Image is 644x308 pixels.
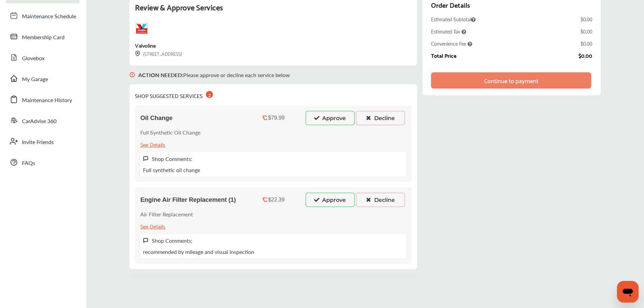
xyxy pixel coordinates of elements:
[6,49,79,66] a: Glovebox
[578,52,592,58] div: $0.00
[580,28,592,35] div: $0.00
[22,159,35,168] span: FAQs
[306,111,355,125] button: Approve
[356,111,405,125] button: Decline
[143,156,148,162] img: svg+xml;base64,PHN2ZyB3aWR0aD0iMTYiIGhlaWdodD0iMTciIHZpZXdCb3g9IjAgMCAxNiAxNyIgZmlsbD0ibm9uZSIgeG...
[484,77,539,84] div: Continue to payment
[6,153,79,171] a: FAQs
[6,91,79,108] a: Maintenance History
[6,112,79,129] a: CarAdvise 360
[135,50,182,57] div: [STREET_ADDRESS]
[152,155,192,163] label: Shop Comments:
[6,28,79,45] a: Membership Card
[135,22,148,35] img: logo-valvoline.png
[129,66,135,84] img: svg+xml;base64,PHN2ZyB3aWR0aD0iMTYiIGhlaWdodD0iMTciIHZpZXdCb3g9IjAgMCAxNiAxNyIgZmlsbD0ibm9uZSIgeG...
[431,40,472,47] span: Convenience Fee
[6,70,79,87] a: My Garage
[138,71,183,79] b: ACTION NEEDED :
[143,248,254,256] p: recommended by mileage and visual inspection
[431,16,476,23] span: Estimated Subtotal
[6,7,79,24] a: Maintenance Schedule
[140,115,172,122] span: Oil Change
[431,28,466,35] span: Estimated Tax
[135,0,412,22] div: Review & Approve Services
[22,75,48,84] span: My Garage
[580,16,592,23] div: $0.00
[22,96,72,105] span: Maintenance History
[152,237,192,244] label: Shop Comments:
[22,54,45,63] span: Glovebox
[268,197,285,203] div: $22.39
[6,133,79,150] a: Invite Friends
[140,128,200,136] p: Full Synthetic Oil Change
[143,166,200,174] p: Full synthetic oil change
[617,281,639,303] iframe: Button to launch messaging window
[140,221,165,231] div: See Details
[140,140,165,149] div: See Details
[22,117,56,126] span: CarAdvise 360
[431,52,456,58] div: Total Price
[306,193,355,207] button: Approve
[135,51,140,56] img: svg+xml;base64,PHN2ZyB3aWR0aD0iMTYiIGhlaWdodD0iMTciIHZpZXdCb3g9IjAgMCAxNiAxNyIgZmlsbD0ibm9uZSIgeG...
[22,33,65,42] span: Membership Card
[22,12,76,21] span: Maintenance Schedule
[580,40,592,47] div: $0.00
[22,138,54,147] span: Invite Friends
[356,193,405,207] button: Decline
[138,71,290,79] p: Please approve or decline each service below
[268,115,285,121] div: $79.99
[140,210,193,218] p: Air Filter Replacement
[206,91,213,98] div: 2
[140,196,236,204] span: Engine Air Filter Replacement (1)
[135,90,213,100] div: SHOP SUGGESTED SERVICES
[143,238,148,243] img: svg+xml;base64,PHN2ZyB3aWR0aD0iMTYiIGhlaWdodD0iMTciIHZpZXdCb3g9IjAgMCAxNiAxNyIgZmlsbD0ibm9uZSIgeG...
[135,41,156,50] div: Valvoline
